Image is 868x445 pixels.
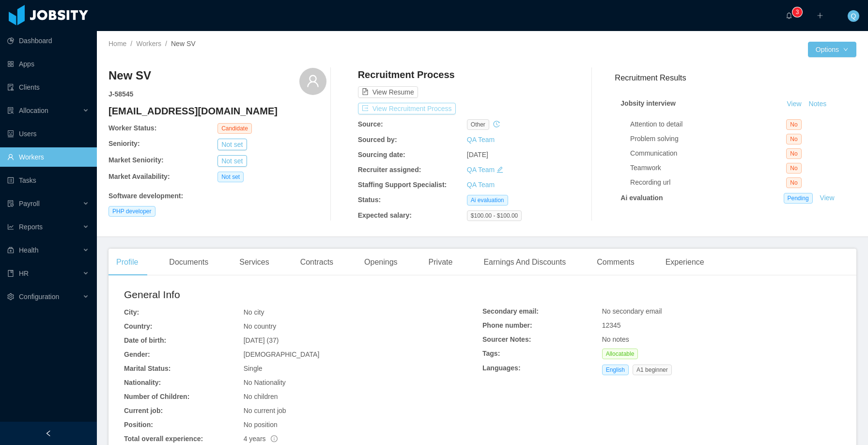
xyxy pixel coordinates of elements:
[467,166,495,174] a: QA Team
[358,120,383,128] b: Source:
[244,365,263,372] span: Single
[124,287,482,302] h2: General Info
[630,163,786,173] div: Teamwork
[130,40,132,48] span: /
[493,121,500,127] i: icon: history
[244,435,278,443] span: 4 years
[108,104,326,118] h4: [EMAIL_ADDRESS][DOMAIN_NAME]
[421,249,461,276] div: Private
[482,321,532,329] b: Phone number:
[7,293,14,300] i: icon: setting
[124,365,170,372] b: Marital Status:
[136,40,161,48] a: Workers
[658,249,712,276] div: Experience
[19,200,40,207] span: Payroll
[244,393,278,400] span: No children
[7,147,89,167] a: icon: userWorkers
[467,181,495,189] a: QA Team
[217,123,252,134] span: Candidate
[615,72,856,84] h3: Recruitment Results
[817,194,838,202] a: View
[108,173,170,180] b: Market Availability:
[786,12,792,19] i: icon: bell
[786,163,801,174] span: No
[817,12,823,19] i: icon: plus
[851,10,856,22] span: Q
[244,308,264,316] span: No city
[784,100,805,108] a: View
[796,7,799,17] p: 3
[7,54,89,74] a: icon: appstoreApps
[482,364,521,372] b: Languages:
[792,7,802,17] sup: 3
[808,42,856,57] button: Optionsicon: down
[161,249,216,276] div: Documents
[7,124,89,143] a: icon: robotUsers
[244,336,279,344] span: [DATE] (37)
[244,407,286,414] span: No current job
[467,119,489,130] span: other
[786,119,801,130] span: No
[630,119,786,129] div: Attention to detail
[358,151,405,159] b: Sourcing date:
[7,200,14,207] i: icon: file-protect
[19,223,43,231] span: Reports
[108,249,146,276] div: Profile
[589,249,642,276] div: Comments
[244,379,286,386] span: No Nationality
[306,74,320,88] i: icon: user
[124,336,166,344] b: Date of birth:
[358,103,456,114] button: icon: exportView Recruitment Process
[358,136,397,143] b: Sourced by:
[7,247,14,254] i: icon: medicine-box
[496,166,503,173] i: icon: edit
[124,308,139,316] b: City:
[217,172,244,182] span: Not set
[7,31,89,50] a: icon: pie-chartDashboard
[108,192,183,200] b: Software development :
[217,139,247,150] button: Not set
[467,195,508,206] span: Ai evaluation
[358,86,418,98] button: icon: file-textView Resume
[108,90,133,98] strong: J- 58545
[358,181,447,189] b: Staffing Support Specialist:
[358,105,456,112] a: icon: exportView Recruitment Process
[7,270,14,277] i: icon: book
[7,223,14,230] i: icon: line-chart
[171,40,196,48] span: New SV
[602,365,629,375] span: English
[244,350,320,358] span: [DEMOGRAPHIC_DATA]
[108,156,164,164] b: Market Seniority:
[244,421,278,429] span: No position
[786,177,801,188] span: No
[784,193,813,204] span: Pending
[602,349,638,359] span: Allocatable
[19,293,59,301] span: Configuration
[358,196,381,204] b: Status:
[124,379,161,386] b: Nationality:
[108,124,156,132] b: Worker Status:
[467,210,522,221] span: $100.00 - $100.00
[358,166,421,174] b: Recruiter assigned:
[7,78,89,97] a: icon: auditClients
[467,151,488,159] span: [DATE]
[217,155,247,167] button: Not set
[620,194,663,202] strong: Ai evaluation
[630,177,786,188] div: Recording url
[124,322,152,330] b: Country:
[19,246,38,254] span: Health
[786,148,801,159] span: No
[630,134,786,144] div: Problem solving
[124,407,163,414] b: Current job:
[165,40,167,48] span: /
[271,435,278,442] span: info-circle
[124,393,189,400] b: Number of Children:
[293,249,341,276] div: Contracts
[476,249,573,276] div: Earnings And Discounts
[467,136,495,143] a: QA Team
[108,140,140,147] b: Seniority:
[633,365,672,375] span: A1 beginner
[786,134,801,144] span: No
[7,107,14,114] i: icon: solution
[244,322,277,330] span: No country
